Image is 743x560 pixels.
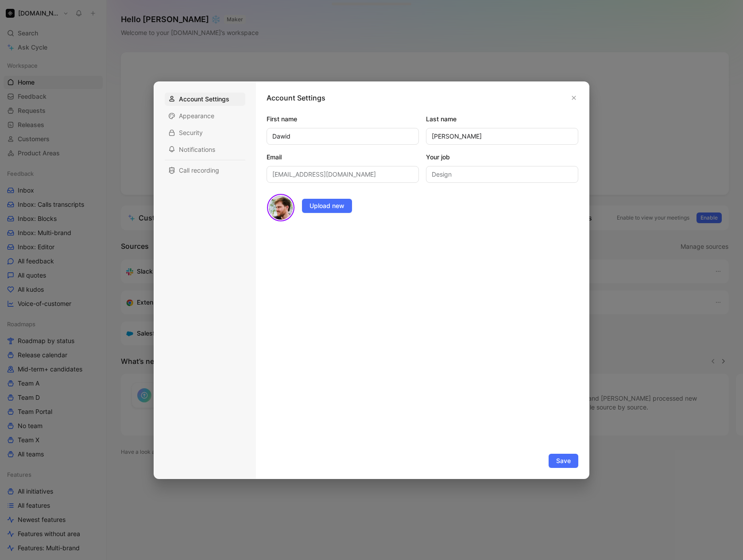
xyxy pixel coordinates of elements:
label: Last name [426,114,578,124]
span: Upload new [310,201,344,211]
span: Call recording [179,166,219,175]
div: Security [165,126,245,139]
button: Save [549,454,578,468]
h1: Account Settings [267,93,325,103]
label: Email [267,152,419,162]
span: Account Settings [179,95,229,104]
label: First name [267,114,419,124]
label: Your job [426,152,578,162]
div: Call recording [165,164,245,177]
span: Save [556,456,571,466]
span: Appearance [179,112,214,120]
div: Appearance [165,109,245,123]
img: avatar [268,195,294,220]
div: Notifications [165,143,245,156]
span: Notifications [179,145,215,154]
button: Upload new [302,199,352,213]
span: Security [179,128,203,137]
div: Account Settings [165,93,245,106]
